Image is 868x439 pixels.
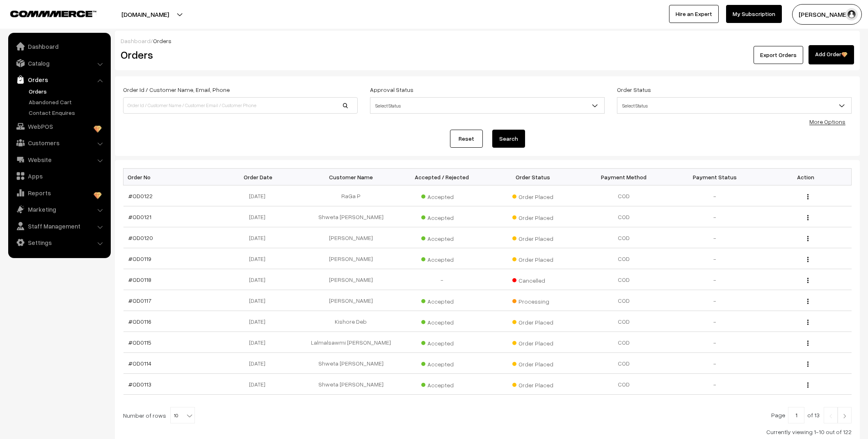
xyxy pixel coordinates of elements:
td: COD [578,248,669,269]
a: Hire an Expert [669,5,719,23]
td: - [669,248,761,269]
td: [DATE] [214,206,305,227]
td: - [669,311,761,332]
td: [DATE] [214,290,305,311]
span: Number of rows [123,411,166,420]
td: - [396,269,487,290]
img: Menu [807,361,809,367]
span: Order Placed [512,211,553,222]
td: [PERSON_NAME] [305,227,396,248]
td: [DATE] [214,332,305,353]
td: [PERSON_NAME] [305,290,396,311]
td: Shweta [PERSON_NAME] [305,206,396,227]
a: #OD0116 [128,318,151,325]
button: [PERSON_NAME] [792,4,862,25]
a: #OD0113 [128,381,151,388]
img: Menu [807,278,809,283]
td: Kishore Deb [305,311,396,332]
td: [DATE] [214,374,305,395]
td: - [669,227,761,248]
a: #OD0121 [128,213,151,220]
span: Select Status [370,98,604,113]
img: Left [827,414,834,418]
span: Order Placed [512,190,553,201]
span: 10 [170,407,195,423]
td: [DATE] [214,311,305,332]
a: #OD0115 [128,339,151,346]
img: Menu [807,257,809,262]
span: Processing [512,295,553,306]
a: Customers [10,135,108,150]
a: More Options [809,118,845,125]
td: - [669,332,761,353]
td: Lalmalsawmi [PERSON_NAME] [305,332,396,353]
span: Cancelled [512,274,553,285]
a: Marketing [10,202,108,217]
th: Payment Status [669,169,761,185]
a: COMMMERCE [10,8,82,18]
td: COD [578,227,669,248]
span: Accepted [421,358,462,368]
span: of 13 [807,412,820,418]
h2: Orders [121,48,357,61]
a: Contact Enquires [27,108,108,117]
label: Approval Status [370,85,413,94]
a: #OD0114 [128,360,151,367]
th: Accepted / Rejected [396,169,487,185]
td: - [669,185,761,206]
a: #OD0119 [128,255,151,262]
img: user [845,8,858,21]
td: COD [578,185,669,206]
div: / [121,37,854,45]
td: COD [578,374,669,395]
th: Order Status [487,169,578,185]
td: [PERSON_NAME] [305,248,396,269]
label: Order Status [617,85,651,94]
th: Order Date [214,169,305,185]
span: Select Status [617,97,852,114]
td: - [669,206,761,227]
span: Accepted [421,379,462,389]
th: Order No [123,169,215,185]
img: Menu [807,194,809,199]
th: Customer Name [305,169,396,185]
a: #OD0122 [128,192,153,199]
span: Accepted [421,190,462,201]
th: Payment Method [578,169,669,185]
a: Abandoned Cart [27,98,108,106]
a: My Subscription [726,5,782,23]
td: - [669,353,761,374]
a: Catalog [10,56,108,71]
img: Menu [807,341,809,346]
td: COD [578,269,669,290]
td: - [669,290,761,311]
span: Select Status [617,98,851,113]
a: #OD0118 [128,276,151,283]
a: Settings [10,235,108,250]
td: COD [578,206,669,227]
a: Add Order [809,45,854,64]
a: Orders [10,72,108,87]
td: [DATE] [214,248,305,269]
td: RaGa P [305,185,396,206]
th: Action [761,169,852,185]
span: Accepted [421,316,462,327]
td: COD [578,311,669,332]
img: Menu [807,320,809,325]
a: #OD0120 [128,234,153,241]
td: COD [578,332,669,353]
button: [DOMAIN_NAME] [93,4,198,25]
a: Apps [10,169,108,183]
img: Menu [807,215,809,220]
td: Shweta [PERSON_NAME] [305,374,396,395]
div: Currently viewing 1-10 out of 122 [123,428,852,436]
td: COD [578,353,669,374]
a: Website [10,152,108,167]
td: [DATE] [214,227,305,248]
span: Order Placed [512,379,553,389]
td: [DATE] [214,185,305,206]
a: Reset [450,130,483,148]
span: Order Placed [512,316,553,327]
button: Export Orders [754,46,803,64]
span: Accepted [421,295,462,306]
